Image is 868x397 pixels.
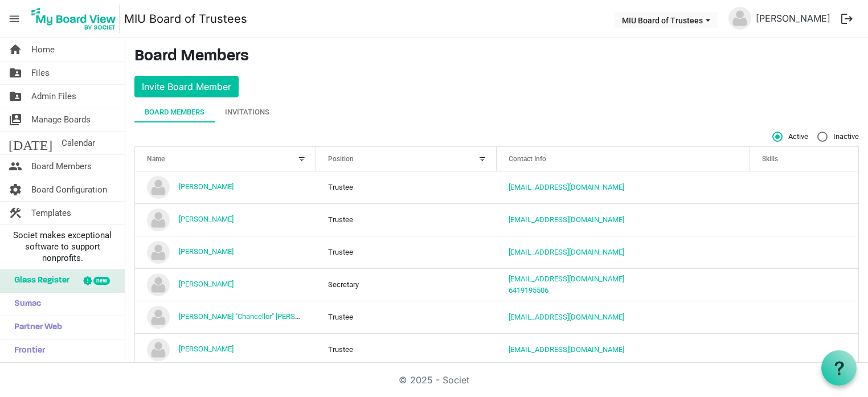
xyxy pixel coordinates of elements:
[147,338,170,361] img: no-profile-picture.svg
[28,5,124,33] a: My Board View Logo
[497,301,750,333] td: rajachancellor@maharishi.net is template cell column header Contact Info
[31,38,55,61] span: Home
[750,171,859,203] td: is template cell column header Skills
[28,5,120,33] img: My Board View Logo
[93,277,110,285] div: new
[31,178,107,201] span: Board Configuration
[179,247,234,256] a: [PERSON_NAME]
[497,268,750,301] td: boardoftrustees@miu.edu6419195506 is template cell column header Contact Info
[147,208,170,231] img: no-profile-picture.svg
[835,7,859,31] button: logout
[9,316,62,339] span: Partner Web
[509,313,624,321] a: [EMAIL_ADDRESS][DOMAIN_NAME]
[509,345,624,354] a: [EMAIL_ADDRESS][DOMAIN_NAME]
[399,374,469,386] a: © 2025 - Societ
[316,333,497,366] td: Trustee column header Position
[497,203,750,236] td: blevine@tm.org is template cell column header Contact Info
[9,85,22,108] span: folder_shared
[497,236,750,268] td: bcurrivan@gmail.com is template cell column header Contact Info
[497,171,750,203] td: yingwu.zhong@funplus.com is template cell column header Contact Info
[135,301,316,333] td: Howard "Chancellor" Chandler is template cell column header Name
[750,333,859,366] td: is template cell column header Skills
[509,248,624,256] a: [EMAIL_ADDRESS][DOMAIN_NAME]
[9,269,69,292] span: Glass Register
[750,236,859,268] td: is template cell column header Skills
[31,62,50,84] span: Files
[316,268,497,301] td: Secretary column header Position
[179,312,330,321] a: [PERSON_NAME] "Chancellor" [PERSON_NAME]
[5,230,120,264] span: Societ makes exceptional software to support nonprofits.
[316,171,497,203] td: Trustee column header Position
[9,339,45,362] span: Frontier
[762,155,778,163] span: Skills
[509,183,624,191] a: [EMAIL_ADDRESS][DOMAIN_NAME]
[134,76,239,97] button: Invite Board Member
[62,132,95,154] span: Calendar
[509,286,548,294] a: 6419195506
[9,202,22,224] span: construction
[750,203,859,236] td: is template cell column header Skills
[750,268,859,301] td: is template cell column header Skills
[179,345,234,353] a: [PERSON_NAME]
[179,182,234,191] a: [PERSON_NAME]
[135,268,316,301] td: Elaine Guthrie is template cell column header Name
[9,62,22,84] span: folder_shared
[31,108,91,131] span: Manage Boards
[328,155,354,163] span: Position
[9,108,22,131] span: switch_account
[751,7,835,30] a: [PERSON_NAME]
[817,132,859,142] span: Inactive
[147,176,170,199] img: no-profile-picture.svg
[9,132,52,154] span: [DATE]
[615,12,718,28] button: MIU Board of Trustees dropdownbutton
[225,107,269,118] div: Invitations
[728,7,751,30] img: no-profile-picture.svg
[179,215,234,223] a: [PERSON_NAME]
[135,333,316,366] td: James Davis is template cell column header Name
[31,202,71,224] span: Templates
[9,155,22,178] span: people
[134,102,859,122] div: tab-header
[147,241,170,264] img: no-profile-picture.svg
[147,273,170,296] img: no-profile-picture.svg
[9,178,22,201] span: settings
[509,155,546,163] span: Contact Info
[135,236,316,268] td: Bruce Currivan is template cell column header Name
[31,155,92,178] span: Board Members
[509,215,624,224] a: [EMAIL_ADDRESS][DOMAIN_NAME]
[316,301,497,333] td: Trustee column header Position
[316,203,497,236] td: Trustee column header Position
[750,301,859,333] td: is template cell column header Skills
[9,293,41,316] span: Sumac
[147,306,170,329] img: no-profile-picture.svg
[135,203,316,236] td: Brian Levine is template cell column header Name
[509,275,624,283] a: [EMAIL_ADDRESS][DOMAIN_NAME]
[316,236,497,268] td: Trustee column header Position
[135,171,316,203] td: andy zhong is template cell column header Name
[179,280,234,288] a: [PERSON_NAME]
[497,333,750,366] td: jdavis@jimdavisimages.com is template cell column header Contact Info
[145,107,204,118] div: Board Members
[124,7,247,30] a: MIU Board of Trustees
[134,47,859,67] h3: Board Members
[147,155,165,163] span: Name
[31,85,76,108] span: Admin Files
[3,8,25,30] span: menu
[9,38,22,61] span: home
[772,132,808,142] span: Active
